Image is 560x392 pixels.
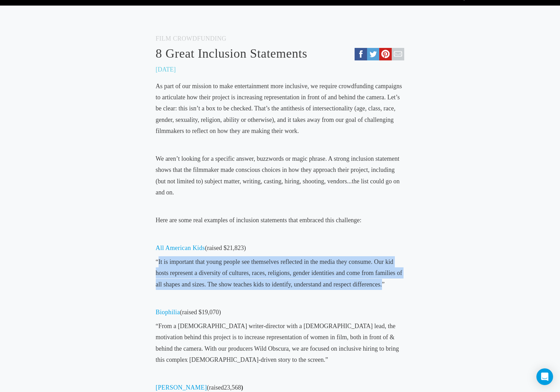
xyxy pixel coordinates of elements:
span: (raised $19,070) [156,309,221,316]
a: [PERSON_NAME] [156,384,207,391]
p: As part of our mission to make entertainment more inclusive, we require crowdfunding campaigns to... [156,81,405,137]
p: [DATE] [156,64,176,75]
span: (raised $21,823) [156,244,246,251]
a: All American Kids [156,244,205,251]
p: Here are some real examples of inclusion statements that embraced this challenge: [156,215,405,226]
span: (raised [156,384,224,391]
b: ) [241,384,243,391]
a: Biophilia [156,309,180,316]
span: “It is important that young people see themselves reflected in the media they consume. Our kid ho... [156,258,402,288]
h5: Film Crowdfunding [156,33,405,44]
a: 8 Great Inclusion Statements [156,46,405,61]
div: Open Intercom Messenger [536,368,553,385]
p: We aren’t looking for a specific answer, buzzwords or magic phrase. A strong inclusion statement ... [156,153,405,198]
span: “From a [DEMOGRAPHIC_DATA] writer-director with a [DEMOGRAPHIC_DATA] lead, the motivation behind ... [156,323,399,363]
